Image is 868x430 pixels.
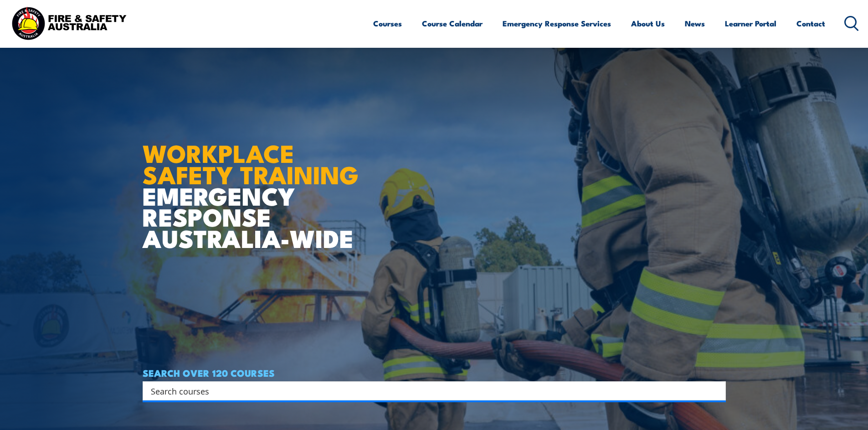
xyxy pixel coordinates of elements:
h4: SEARCH OVER 120 COURSES [143,368,726,378]
a: Course Calendar [422,11,483,35]
button: Search magnifier button [710,384,723,397]
a: About Us [631,11,665,35]
form: Search form [153,384,708,397]
h1: EMERGENCY RESPONSE AUSTRALIA-WIDE [143,119,365,248]
a: Courses [373,11,402,35]
a: News [685,11,705,35]
a: Emergency Response Services [503,11,611,35]
a: Learner Portal [725,11,776,35]
input: Search input [151,384,706,398]
strong: WORKPLACE SAFETY TRAINING [143,133,359,192]
a: Contact [796,11,825,35]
